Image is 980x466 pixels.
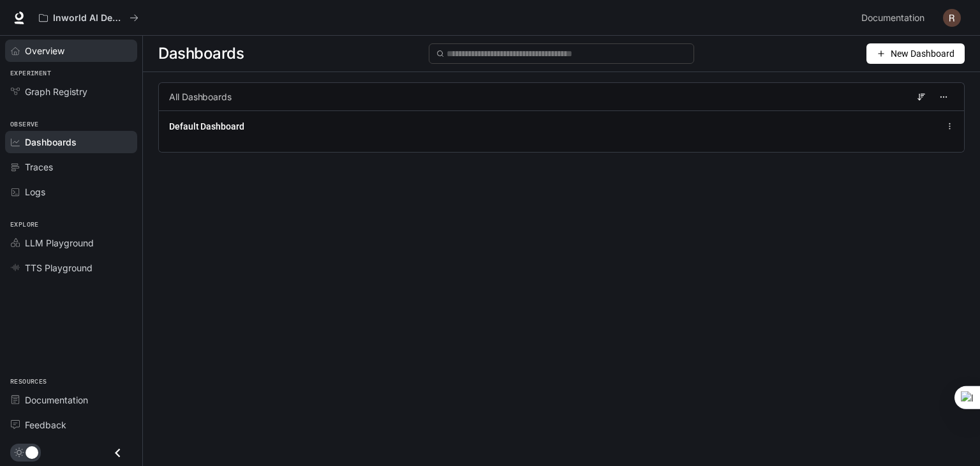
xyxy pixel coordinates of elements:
span: Documentation [25,393,88,407]
span: New Dashboard [891,47,954,61]
span: Feedback [25,418,66,432]
img: User avatar [943,9,961,27]
button: Close drawer [103,440,132,466]
span: All Dashboards [169,91,232,103]
span: Overview [25,44,64,57]
a: Logs [5,181,137,203]
span: Documentation [861,10,924,26]
span: Graph Registry [25,85,87,98]
span: TTS Playground [25,261,93,274]
a: TTS Playground [5,257,137,279]
button: User avatar [939,5,965,31]
span: LLM Playground [25,236,94,250]
span: Logs [25,185,45,199]
a: Graph Registry [5,80,137,103]
span: Dashboards [158,41,244,66]
span: Dark mode toggle [26,445,38,459]
button: New Dashboard [866,43,965,64]
a: Documentation [856,5,934,31]
p: Inworld AI Demos [53,13,124,24]
a: LLM Playground [5,232,137,254]
span: Dashboards [25,135,77,149]
span: Traces [25,160,53,174]
a: Overview [5,40,137,62]
button: All workspaces [33,5,144,31]
a: Documentation [5,389,137,411]
a: Dashboards [5,131,137,153]
a: Feedback [5,414,137,436]
a: Default Dashboard [169,120,244,133]
a: Traces [5,156,137,178]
